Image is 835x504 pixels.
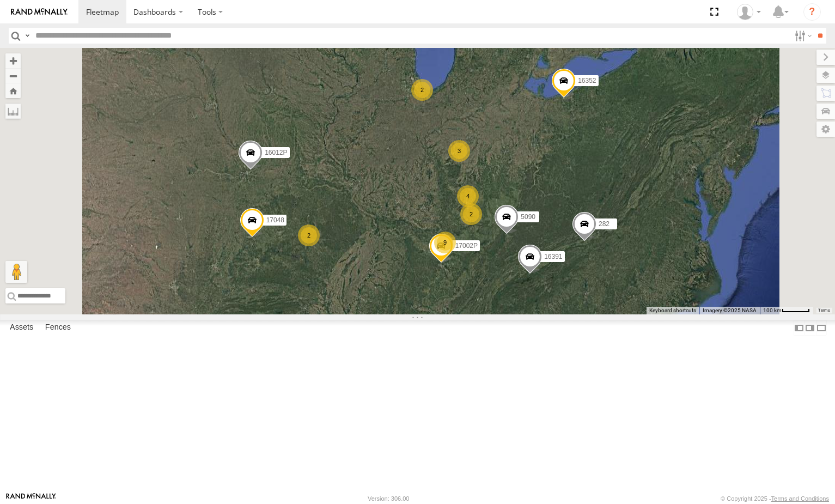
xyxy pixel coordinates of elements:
[771,495,829,502] a: Terms and Conditions
[816,122,835,137] label: Map Settings
[434,232,456,253] div: 9
[763,307,782,313] span: 100 km
[804,320,815,336] label: Dock Summary Table to the Right
[411,79,433,101] div: 2
[265,149,287,156] span: 16012P
[819,308,830,313] a: Terms (opens in new tab)
[5,53,21,68] button: Zoom in
[457,185,479,207] div: 4
[544,252,562,260] span: 16391
[5,104,21,119] label: Measure
[5,68,21,83] button: Zoom out
[11,8,68,16] img: rand-logo.svg
[23,28,32,44] label: Search Query
[4,320,39,336] label: Assets
[760,307,813,314] button: Map Scale: 100 km per 48 pixels
[368,495,409,502] div: Version: 306.00
[816,320,827,336] label: Hide Summary Table
[521,213,535,221] span: 5090
[5,261,27,283] button: Drag Pegman onto the map to open Street View
[703,307,757,313] span: Imagery ©2025 NASA
[298,224,320,246] div: 2
[790,28,814,44] label: Search Filter Options
[5,83,21,98] button: Zoom Home
[733,4,765,20] div: Paul Withrow
[266,216,284,224] span: 17048
[721,495,829,502] div: © Copyright 2025 -
[794,320,804,336] label: Dock Summary Table to the Left
[649,307,696,314] button: Keyboard shortcuts
[803,3,821,21] i: ?
[6,493,56,504] a: Visit our Website
[460,203,482,225] div: 2
[40,320,76,336] label: Fences
[578,76,596,84] span: 16352
[598,220,609,227] span: 282
[448,140,470,162] div: 3
[455,242,477,250] span: 17002P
